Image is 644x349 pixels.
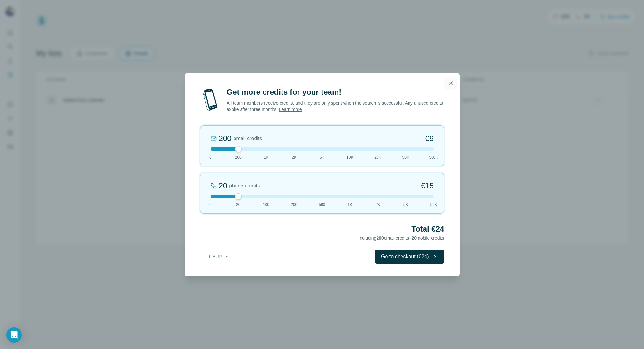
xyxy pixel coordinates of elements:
[229,182,260,190] span: phone credits
[402,155,409,160] span: 50K
[319,202,325,208] span: 500
[292,155,297,160] span: 2K
[347,202,352,208] span: 1K
[209,155,211,160] span: 0
[429,155,438,160] span: 500K
[279,107,302,112] a: Learn more
[6,327,22,343] div: Open Intercom Messenger
[219,181,227,191] div: 20
[219,133,232,144] div: 200
[375,250,444,264] button: Go to checkout (€24)
[346,155,353,160] span: 10K
[291,202,297,208] span: 200
[421,181,433,191] span: €15
[236,202,240,208] span: 20
[264,155,269,160] span: 1K
[200,224,444,234] h2: Total €24
[200,87,220,113] img: mobile-phone
[376,235,384,241] span: 200
[227,100,444,113] p: All team members receive credits, and they are only spent when the search is successful. Any unus...
[235,155,242,160] span: 200
[425,133,434,144] span: €9
[430,202,437,208] span: 50K
[358,235,444,241] span: Including email credits + mobile credits
[412,235,417,241] span: 20
[263,202,269,208] span: 100
[204,251,234,262] button: € EUR
[403,202,408,208] span: 5K
[320,155,324,160] span: 5K
[234,135,262,142] span: email credits
[376,202,380,208] span: 2K
[209,202,211,208] span: 0
[374,155,381,160] span: 20K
